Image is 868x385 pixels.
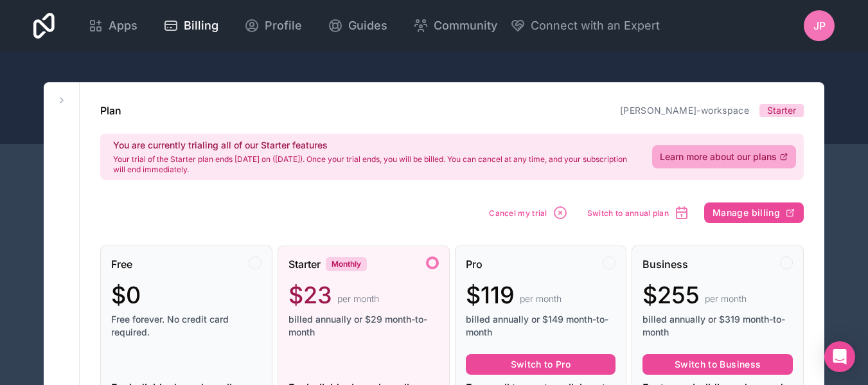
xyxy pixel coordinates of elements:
a: Learn more about our plans [652,145,796,168]
h2: You are currently trialing all of our Starter features [113,139,637,152]
span: Starter [767,104,796,117]
span: Apps [109,17,137,35]
span: Billing [184,17,218,35]
p: Your trial of the Starter plan ends [DATE] on ([DATE]). Once your trial ends, you will be billed.... [113,154,637,175]
button: Switch to annual plan [583,201,694,225]
span: Learn more about our plans [660,150,777,163]
h1: Plan [100,103,121,118]
span: Business [642,256,688,272]
button: Switch to Pro [466,354,616,375]
span: $23 [288,282,332,308]
span: Cancel my trial [489,208,547,218]
span: Connect with an Expert [531,17,660,35]
a: Profile [234,12,312,40]
span: Community [434,17,497,35]
a: Community [403,12,508,40]
span: billed annually or $319 month-to-month [642,313,793,339]
span: $0 [111,282,141,308]
span: Manage billing [713,207,780,219]
a: [PERSON_NAME]-workspace [620,105,749,116]
a: Billing [153,12,229,40]
span: Guides [348,17,387,35]
span: billed annually or $149 month-to-month [466,313,616,339]
span: Switch to annual plan [587,208,669,218]
button: Manage billing [704,202,804,223]
span: per month [520,292,562,305]
div: Monthly [326,257,367,271]
div: Open Intercom Messenger [824,341,855,372]
span: Pro [466,256,483,272]
span: per month [705,292,747,305]
span: $119 [466,282,515,308]
a: Apps [78,12,148,40]
span: Starter [288,256,321,272]
a: Guides [317,12,398,40]
span: per month [337,292,379,305]
button: Connect with an Expert [510,17,660,35]
span: $255 [642,282,700,308]
span: Profile [265,17,302,35]
span: billed annually or $29 month-to-month [288,313,439,339]
span: Free forever. No credit card required. [111,313,261,339]
span: jP [813,18,826,33]
span: Free [111,256,132,272]
button: Cancel my trial [484,201,572,225]
button: Switch to Business [642,354,793,375]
